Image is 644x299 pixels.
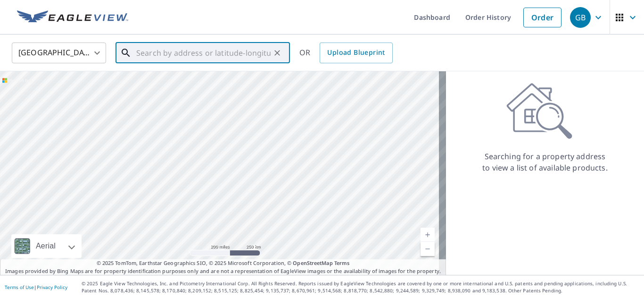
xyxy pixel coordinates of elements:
div: GB [570,7,591,28]
img: EV Logo [17,10,128,25]
span: © 2025 TomTom, Earthstar Geographics SIO, © 2025 Microsoft Corporation, © [97,259,350,267]
div: Aerial [11,234,82,258]
div: OR [299,43,393,63]
div: [GEOGRAPHIC_DATA] [12,40,106,66]
a: Terms [334,259,350,266]
a: Terms of Use [5,284,34,290]
span: Upload Blueprint [327,47,385,59]
p: | [5,284,67,290]
a: Upload Blueprint [320,43,392,63]
input: Search by address or latitude-longitude [136,40,271,66]
a: Privacy Policy [37,284,67,290]
a: Current Level 5, Zoom In [421,228,435,242]
p: © 2025 Eagle View Technologies, Inc. and Pictometry International Corp. All Rights Reserved. Repo... [82,280,639,294]
button: Clear [271,46,284,60]
a: Order [523,8,561,27]
a: OpenStreetMap [293,259,332,266]
div: Aerial [33,234,58,258]
a: Current Level 5, Zoom Out [421,242,435,256]
p: Searching for a property address to view a list of available products. [482,151,608,173]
